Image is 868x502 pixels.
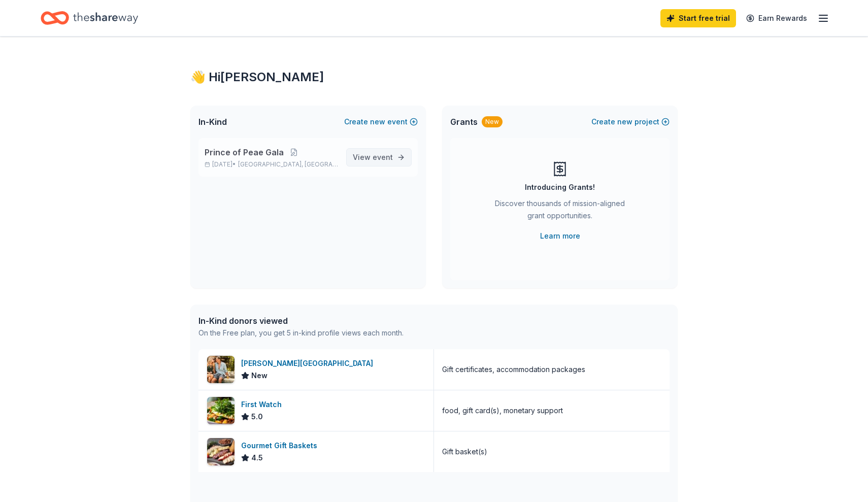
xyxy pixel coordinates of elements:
span: event [373,153,393,161]
div: food, gift card(s), monetary support [442,405,563,417]
div: First Watch [241,398,286,411]
div: Gift basket(s) [442,446,487,458]
a: Home [41,6,138,30]
span: Grants [450,116,478,128]
span: In-Kind [198,116,227,128]
div: Gift certificates, accommodation packages [442,363,585,376]
div: Introducing Grants! [525,181,595,193]
a: Start free trial [660,9,736,27]
div: New [482,116,503,127]
p: [DATE] • [205,160,338,169]
span: Prince of Peae Gala [205,146,284,158]
div: 👋 Hi [PERSON_NAME] [190,69,678,85]
img: Image for La Cantera Resort & Spa [207,356,235,383]
div: On the Free plan, you get 5 in-kind profile views each month. [198,327,404,339]
button: Createnewevent [344,116,418,128]
a: Learn more [540,230,580,242]
a: Earn Rewards [740,9,813,27]
button: Createnewproject [591,116,670,128]
div: Discover thousands of mission-aligned grant opportunities. [491,197,629,226]
img: Image for Gourmet Gift Baskets [207,438,235,465]
div: In-Kind donors viewed [198,315,404,327]
div: Gourmet Gift Baskets [241,440,321,452]
span: [GEOGRAPHIC_DATA], [GEOGRAPHIC_DATA] [238,160,338,169]
span: 4.5 [251,452,263,464]
span: new [370,116,385,128]
span: new [617,116,632,128]
span: View [353,151,393,163]
a: View event [346,148,412,166]
span: New [251,370,268,382]
div: [PERSON_NAME][GEOGRAPHIC_DATA] [241,357,377,370]
img: Image for First Watch [207,397,235,424]
span: 5.0 [251,411,263,423]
